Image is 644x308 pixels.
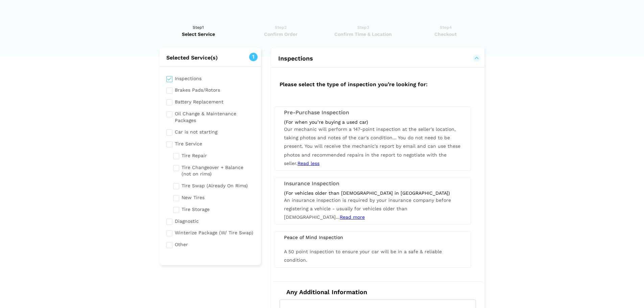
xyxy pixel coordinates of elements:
span: Read more [340,214,365,220]
h2: Selected Service(s) [160,54,261,61]
span: A 50 point inspection to ensure your car will be in a safe & reliable condition. [284,249,442,263]
span: Confirm Time & Location [324,31,402,38]
h2: Please select the type of inspection you’re looking for: [273,74,483,93]
button: Inspections [278,54,478,63]
a: Step4 [407,24,485,38]
span: You do not need to be present. You will receive the mechanic's report by email and can use these ... [284,135,460,166]
div: (For when you’re buying a used car) [284,119,461,125]
span: 1 [249,53,258,61]
span: Read less [297,161,319,166]
h3: Insurance Inspection [284,181,461,187]
h3: Pre-Purchase Inspection [284,110,461,116]
div: (For vehicles older than [DEMOGRAPHIC_DATA] in [GEOGRAPHIC_DATA]) [284,190,461,196]
a: Step2 [242,24,320,38]
a: Step1 [160,24,238,38]
a: Step3 [324,24,402,38]
span: An insurance inspection is required by your insurance company before registering a vehicle - usua... [284,197,451,220]
span: Our mechanic will perform a 147-point inspection at the seller's location, taking photos and note... [284,126,460,166]
h4: Any Additional Information [280,288,476,296]
div: Peace of Mind Inspection [279,234,467,240]
span: Checkout [407,31,485,38]
span: Select Service [160,31,238,38]
span: Confirm Order [242,31,320,38]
